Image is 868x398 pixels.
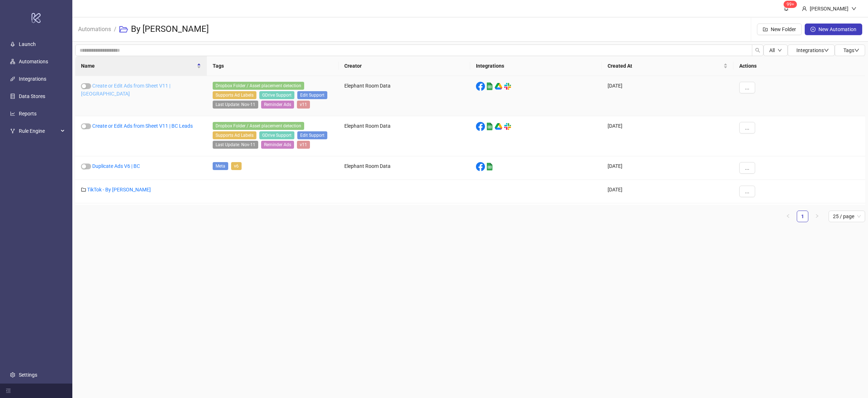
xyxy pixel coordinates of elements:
[810,27,816,32] span: plus-circle
[339,56,470,76] th: Creator
[763,27,768,32] span: folder-add
[259,91,294,99] span: GDrive Support
[784,6,789,11] span: bell
[213,131,256,139] span: Supports Ad Labels
[19,372,37,378] a: Settings
[75,56,207,76] th: Name
[786,214,790,218] span: left
[213,82,304,90] span: Dropbox Folder / Asset placement detection
[213,141,258,149] span: Last Update: Nov-11
[771,26,796,32] span: New Folder
[339,116,470,156] div: Elephant Room Data
[745,189,749,194] span: ...
[829,211,865,222] div: Page Size
[213,162,228,170] span: Meta
[19,111,37,117] a: Reports
[6,388,11,393] span: menu-fold
[297,101,310,109] span: v11
[602,180,733,203] div: [DATE]
[602,116,733,156] div: [DATE]
[261,141,294,149] span: Reminder Ads
[131,24,209,35] h3: By [PERSON_NAME]
[19,76,46,82] a: Integrations
[77,25,112,33] a: Automations
[213,122,304,130] span: Dropbox Folder / Asset placement detection
[782,211,794,222] li: Previous Page
[602,76,733,116] div: [DATE]
[745,125,749,131] span: ...
[769,47,775,53] span: All
[114,18,116,41] li: /
[87,187,151,192] a: TikTok - By [PERSON_NAME]
[807,5,851,13] div: [PERSON_NAME]
[92,163,140,169] a: Duplicate Ads V6 | BC
[470,56,602,76] th: Integrations
[213,91,256,99] span: Supports Ad Labels
[339,156,470,180] div: Elephant Room Data
[297,131,327,139] span: Edit Support
[805,24,862,35] button: New Automation
[784,1,797,8] sup: 1772
[818,26,856,32] span: New Automation
[851,6,856,11] span: down
[739,162,755,174] button: ...
[231,162,242,170] span: v6
[739,122,755,134] button: ...
[81,187,86,192] span: folder
[119,25,128,34] span: folder-open
[19,93,45,99] a: Data Stores
[81,83,170,97] a: Create or Edit Ads from Sheet V11 | [GEOGRAPHIC_DATA]
[797,211,808,222] a: 1
[733,56,865,76] th: Actions
[782,211,794,222] button: left
[745,165,749,171] span: ...
[824,48,829,53] span: down
[608,62,722,70] span: Created At
[802,6,807,11] span: user
[843,47,859,53] span: Tags
[213,101,258,109] span: Last Update: Nov-11
[19,59,48,64] a: Automations
[81,62,195,70] span: Name
[207,56,339,76] th: Tags
[778,48,782,52] span: down
[297,141,310,149] span: v11
[602,156,733,180] div: [DATE]
[19,124,59,138] span: Rule Engine
[811,211,823,222] li: Next Page
[602,56,733,76] th: Created At
[739,82,755,93] button: ...
[92,123,193,129] a: Create or Edit Ads from Sheet V11 | BC Leads
[297,91,327,99] span: Edit Support
[797,211,808,222] li: 1
[763,45,788,56] button: Alldown
[811,211,823,222] button: right
[815,214,819,218] span: right
[259,131,294,139] span: GDrive Support
[10,128,15,134] span: fork
[854,48,859,53] span: down
[339,76,470,116] div: Elephant Room Data
[835,45,865,56] button: Tagsdown
[739,186,755,197] button: ...
[796,47,829,53] span: Integrations
[261,101,294,109] span: Reminder Ads
[757,24,802,35] button: New Folder
[745,85,749,90] span: ...
[19,41,36,47] a: Launch
[788,45,835,56] button: Integrationsdown
[833,211,861,222] span: 25 / page
[755,48,760,53] span: search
